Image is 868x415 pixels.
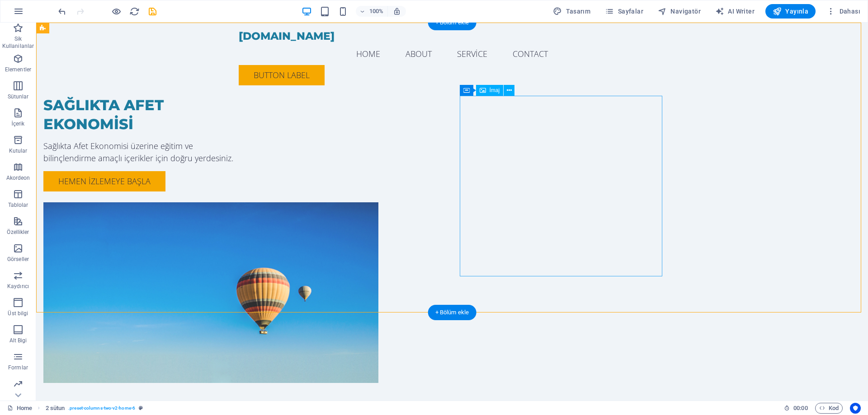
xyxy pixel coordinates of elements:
button: Sayfalar [601,4,647,19]
span: Kod [819,403,839,414]
i: Sayfayı yeniden yükleyin [129,6,140,17]
button: Dahası [823,4,864,19]
div: + Bölüm ekle [428,305,476,320]
button: Usercentrics [850,403,861,414]
p: Üst bilgi [8,310,28,317]
h6: Oturum süresi [784,403,808,414]
p: Tablolar [8,201,28,209]
i: Bu element, özelleştirilebilir bir ön ayar [139,406,143,410]
button: 100% [356,6,388,17]
p: Özellikler [7,228,29,236]
p: Alt Bigi [9,337,27,344]
div: + Bölüm ekle [428,15,476,30]
p: İçerik [11,120,24,127]
p: Akordeon [6,174,30,182]
button: Navigatör [654,4,704,19]
i: Geri al: Metni değiştir (Ctrl+Z) [57,6,67,17]
span: : [800,405,801,411]
div: Tasarım (Ctrl+Alt+Y) [549,4,594,19]
button: Yayınla [765,4,816,19]
span: Sayfalar [605,7,643,16]
nav: breadcrumb [46,403,143,414]
p: Kaydırıcı [7,283,29,290]
p: Kutular [9,147,28,154]
button: save [147,6,158,17]
p: Elementler [5,66,31,73]
span: İmaj [490,88,500,93]
span: Dahası [826,7,860,16]
span: Seçmek için tıkla. Düzenlemek için çift tıkla [46,403,65,414]
p: Formlar [8,364,28,371]
button: undo [57,6,67,17]
button: Ön izleme modundan çıkıp düzenlemeye devam etmek için buraya tıklayın [111,6,122,17]
button: AI Writer [712,4,758,19]
span: 00 00 [793,403,807,414]
i: Yeniden boyutlandırmada yakınlaştırma düzeyini seçilen cihaza uyacak şekilde otomatik olarak ayarla. [393,7,401,15]
span: Yayınla [773,7,808,16]
button: Tasarım [549,4,594,19]
span: . preset-columns-two-v2-home-6 [68,403,135,414]
span: AI Writer [715,7,755,16]
button: reload [129,6,140,17]
h6: 100% [369,6,384,17]
p: Sütunlar [8,93,29,100]
i: Kaydet (Ctrl+S) [147,6,158,17]
button: Kod [815,403,843,414]
span: Navigatör [658,7,701,16]
p: Görseller [7,256,29,263]
span: Tasarım [553,7,590,16]
a: Seçimi iptal etmek için tıkla. Sayfaları açmak için çift tıkla [7,403,32,414]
